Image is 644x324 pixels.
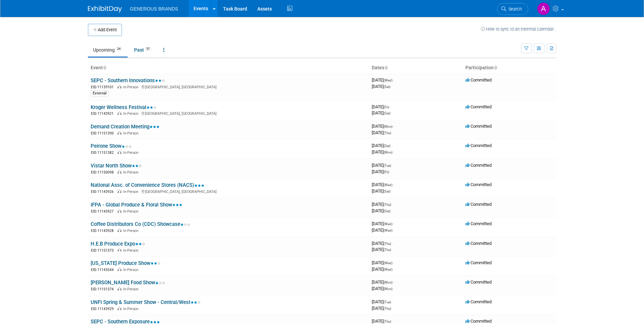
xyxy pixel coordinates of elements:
span: EID: 11143544 [91,268,116,272]
img: In-Person Event [117,307,122,310]
span: [DATE] [372,319,393,324]
span: (Wed) [384,78,392,82]
span: - [392,202,393,207]
img: In-Person Event [117,170,122,174]
th: Participation [463,62,556,74]
a: Sort by Start Date [384,65,388,70]
span: (Tue) [384,300,391,304]
span: Committed [465,104,492,109]
span: [DATE] [372,228,392,233]
img: In-Person Event [117,229,122,232]
span: (Mon) [384,287,392,291]
span: [DATE] [372,182,394,187]
button: Add Event [88,24,122,36]
span: In-Person [123,150,141,155]
span: (Thu) [384,248,391,252]
span: [DATE] [372,202,393,207]
img: In-Person Event [117,131,122,134]
span: (Wed) [384,268,392,271]
a: SEPC - Southern Innovations [91,77,165,84]
span: (Thu) [384,242,391,246]
span: - [392,299,393,304]
span: [DATE] [372,260,394,265]
span: In-Person [123,170,141,175]
span: EID: 11143926 [91,190,116,194]
span: (Thu) [384,307,391,310]
span: - [392,163,393,168]
span: [DATE] [372,299,393,304]
span: - [393,280,394,285]
span: [DATE] [372,188,390,194]
span: [DATE] [372,163,393,168]
span: EID: 11143929 [91,307,116,311]
a: IFPA - Global Produce & Floral Show [91,202,182,208]
a: Sort by Event Name [103,65,106,70]
span: - [390,104,391,109]
img: In-Person Event [117,85,122,88]
span: - [393,77,394,83]
span: Committed [465,280,492,285]
a: How to sync to an external calendar... [481,26,556,32]
img: Astrid Aguayo [537,2,550,15]
span: (Mon) [384,281,392,284]
span: - [393,182,394,187]
span: EID: 11151382 [91,151,116,155]
a: Sort by Participation Type [494,65,497,70]
span: [DATE] [372,267,392,272]
div: [GEOGRAPHIC_DATA], [GEOGRAPHIC_DATA] [91,188,366,194]
span: EID: 11143927 [91,210,116,213]
a: [US_STATE] Produce Show [91,260,161,266]
span: [DATE] [372,130,391,135]
span: [DATE] [372,169,389,174]
span: (Wed) [384,261,392,265]
th: Event [88,62,369,74]
span: (Mon) [384,125,392,128]
span: 57 [144,47,152,52]
span: Committed [465,241,492,246]
span: - [393,260,394,265]
span: EID: 11143928 [91,229,116,233]
span: [DATE] [372,241,393,246]
span: (Sat) [384,111,390,115]
span: [DATE] [372,110,390,115]
span: [DATE] [372,84,390,89]
span: [DATE] [372,149,392,155]
span: [DATE] [372,77,394,83]
img: In-Person Event [117,209,122,213]
span: In-Person [123,190,141,194]
span: Committed [465,319,492,324]
img: In-Person Event [117,268,122,271]
span: - [392,241,393,246]
span: EID: 11143921 [91,112,116,115]
span: Search [506,6,522,12]
span: Committed [465,182,492,187]
span: - [393,124,394,129]
img: ExhibitDay [88,6,122,13]
span: - [393,221,394,226]
span: (Thu) [384,320,391,323]
span: [DATE] [372,280,394,285]
span: (Sat) [384,144,390,148]
span: (Fri) [384,105,389,109]
span: (Wed) [384,229,392,232]
a: National Assc. of Convenience Stores (NACS) [91,182,204,188]
span: (Wed) [384,222,392,226]
span: (Sat) [384,209,390,213]
a: Vistar North Show [91,163,142,169]
span: [DATE] [372,104,391,109]
span: In-Person [123,85,141,89]
div: [GEOGRAPHIC_DATA], [GEOGRAPHIC_DATA] [91,84,366,90]
span: Committed [465,299,492,304]
span: [DATE] [372,124,394,129]
span: [DATE] [372,143,392,148]
span: Committed [465,163,492,168]
img: In-Person Event [117,111,122,115]
span: Committed [465,124,492,129]
span: (Mon) [384,150,392,154]
span: - [391,143,392,148]
span: In-Person [123,248,141,253]
span: In-Person [123,131,141,136]
span: [DATE] [372,208,390,213]
span: [DATE] [372,221,394,226]
span: Committed [465,221,492,226]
